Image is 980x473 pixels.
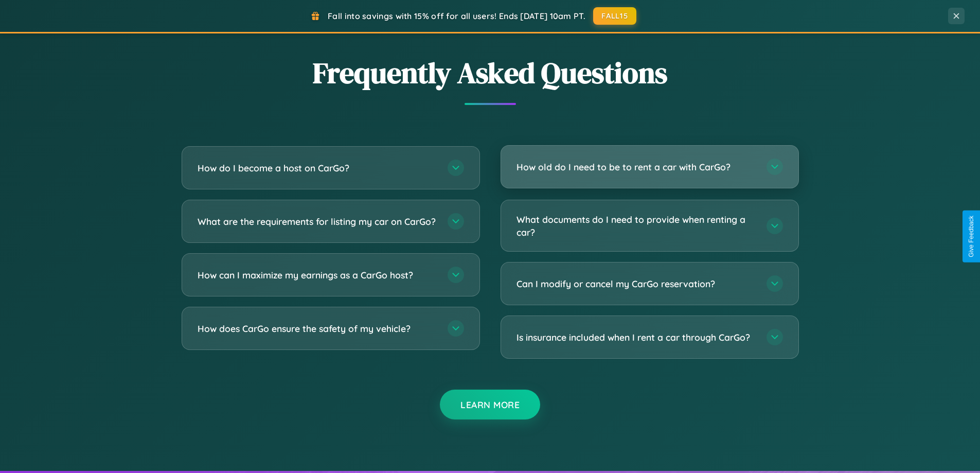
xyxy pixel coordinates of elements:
div: Give Feedback [968,216,975,257]
h3: What documents do I need to provide when renting a car? [516,213,756,238]
h3: How does CarGo ensure the safety of my vehicle? [198,322,437,335]
h3: How old do I need to be to rent a car with CarGo? [516,161,756,173]
h3: Can I modify or cancel my CarGo reservation? [516,277,756,290]
span: Fall into savings with 15% off for all users! Ends [DATE] 10am PT. [328,11,585,21]
h3: How can I maximize my earnings as a CarGo host? [198,269,437,282]
button: FALL15 [593,7,636,25]
h3: How do I become a host on CarGo? [198,162,437,174]
button: Learn More [440,390,540,419]
h3: Is insurance included when I rent a car through CarGo? [516,331,756,344]
h2: Frequently Asked Questions [182,53,799,93]
h3: What are the requirements for listing my car on CarGo? [198,215,437,228]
